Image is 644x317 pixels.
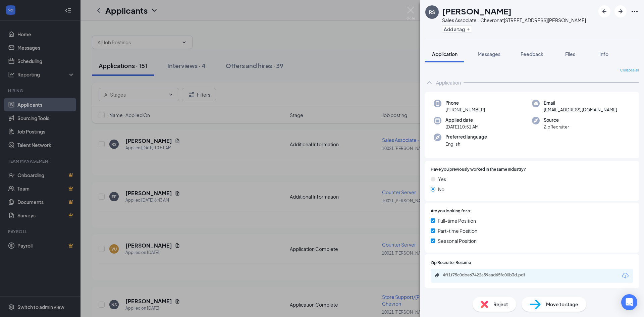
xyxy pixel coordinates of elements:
span: No [438,186,444,193]
svg: ChevronUp [425,78,433,87]
div: Open Intercom Messenger [621,294,637,310]
h1: [PERSON_NAME] [442,5,512,17]
span: Are you looking for a: [431,208,471,214]
button: PlusAdd a tag [442,25,472,33]
span: Part-time Position [438,227,477,234]
span: Yes [438,175,446,183]
span: Info [599,51,608,57]
span: Files [565,51,575,57]
span: Have you previously worked in the same industry? [431,166,526,173]
span: ZipRecruiter [544,123,569,130]
span: [EMAIL_ADDRESS][DOMAIN_NAME] [544,106,617,113]
span: Reject [493,301,508,308]
span: Phone [445,100,485,106]
div: Sales Associate - Chevron at [STREET_ADDRESS][PERSON_NAME] [442,17,586,23]
span: English [445,141,487,147]
svg: ArrowLeftNew [600,7,608,15]
span: Feedback [521,51,543,57]
a: Paperclip4ff1f75c0dbe67422a59aad65fc00b3d.pdf [435,272,543,279]
span: Preferred language [445,134,487,140]
span: Collapse all [620,68,639,73]
span: [PHONE_NUMBER] [445,106,485,113]
svg: Paperclip [435,272,440,278]
span: Application [432,51,458,57]
span: Email [544,100,617,106]
svg: Download [621,272,629,280]
span: Source [544,117,569,123]
div: 4ff1f75c0dbe67422a59aad65fc00b3d.pdf [443,272,537,278]
span: Move to stage [546,301,578,308]
svg: Plus [466,27,470,31]
span: Seasonal Position [438,237,477,245]
span: Applied date [445,117,479,123]
span: Full-time Position [438,217,476,224]
svg: ArrowRight [616,7,625,15]
div: RS [429,9,435,15]
span: [DATE] 10:51 AM [445,123,479,130]
span: Messages [478,51,500,57]
button: ArrowRight [614,5,627,17]
svg: Ellipses [631,7,639,15]
button: ArrowLeftNew [598,5,610,17]
span: Zip Recruiter Resume [431,260,471,266]
div: Application [436,79,461,86]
